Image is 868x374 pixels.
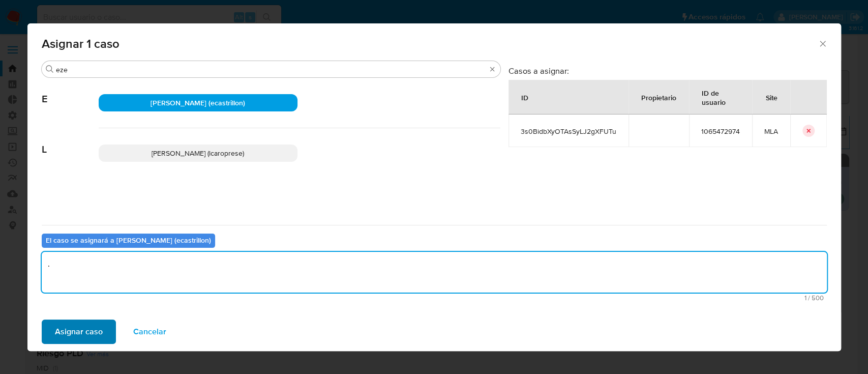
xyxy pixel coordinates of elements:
span: MLA [764,127,778,136]
b: El caso se asignará a [PERSON_NAME] (ecastrillon) [46,235,211,245]
h3: Casos a asignar: [508,66,827,76]
div: Site [754,85,790,109]
div: ID [509,85,541,109]
span: 3s0BidbXyOTAsSyLJ2gXFUTu [521,127,616,136]
span: [PERSON_NAME] (ecastrillon) [151,98,245,108]
span: 1065472974 [701,127,740,136]
div: ID de usuario [690,80,752,114]
span: Máximo 500 caracteres [45,295,824,301]
div: assign-modal [27,23,841,351]
button: Asignar caso [42,320,116,344]
span: E [42,78,99,105]
button: Cerrar ventana [818,39,827,48]
textarea: . [42,252,827,293]
span: Cancelar [133,321,166,343]
span: L [42,128,99,156]
button: icon-button [802,125,815,137]
input: Buscar analista [56,65,486,74]
button: Borrar [488,65,496,73]
span: Asignar caso [55,321,103,343]
span: [PERSON_NAME] (lcaroprese) [152,148,244,158]
button: Buscar [46,65,54,73]
span: Asignar 1 caso [42,38,818,50]
button: Cancelar [120,320,179,344]
div: [PERSON_NAME] (lcaroprese) [99,145,297,162]
div: Propietario [629,85,689,109]
div: [PERSON_NAME] (ecastrillon) [99,94,297,111]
